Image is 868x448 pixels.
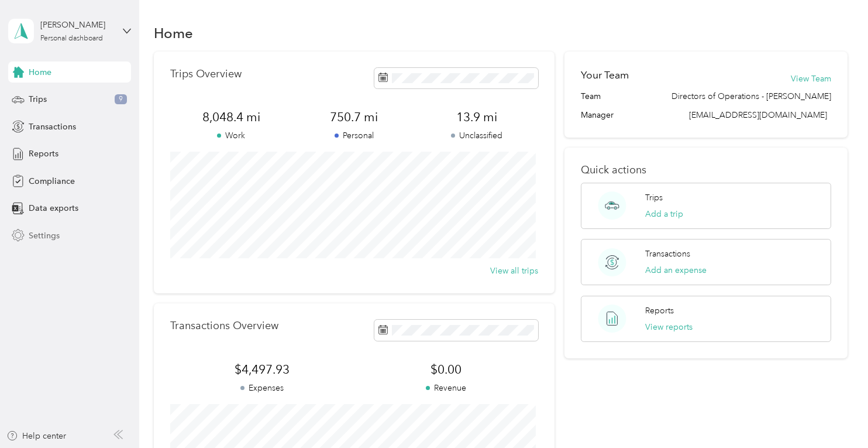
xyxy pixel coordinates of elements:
[645,321,693,333] button: View reports
[29,148,58,160] span: Reports
[170,320,278,332] p: Transactions Overview
[29,175,75,187] span: Compliance
[170,361,354,378] span: $4,497.93
[170,382,354,394] p: Expenses
[581,68,629,83] h2: Your Team
[115,94,127,105] span: 9
[170,109,293,125] span: 8,048.4 mi
[490,265,538,277] button: View all trips
[29,93,47,105] span: Trips
[170,129,293,142] p: Work
[581,164,831,176] p: Quick actions
[645,208,683,220] button: Add a trip
[170,68,242,80] p: Trips Overview
[29,121,76,133] span: Transactions
[791,73,831,85] button: View Team
[292,109,415,125] span: 750.7 mi
[6,430,66,442] button: Help center
[40,19,113,31] div: [PERSON_NAME]
[645,305,674,317] p: Reports
[354,361,538,378] span: $0.00
[292,129,415,142] p: Personal
[645,191,663,204] p: Trips
[645,248,690,260] p: Transactions
[29,230,60,242] span: Settings
[689,110,827,120] span: [EMAIL_ADDRESS][DOMAIN_NAME]
[581,109,614,121] span: Manager
[29,202,78,214] span: Data exports
[671,90,831,102] span: Directors of Operations - [PERSON_NAME]
[154,27,193,39] h1: Home
[29,66,51,78] span: Home
[354,382,538,394] p: Revenue
[802,382,868,448] iframe: Everlance-gr Chat Button Frame
[415,129,538,142] p: Unclassified
[581,90,601,102] span: Team
[415,109,538,125] span: 13.9 mi
[40,35,103,42] div: Personal dashboard
[645,264,707,276] button: Add an expense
